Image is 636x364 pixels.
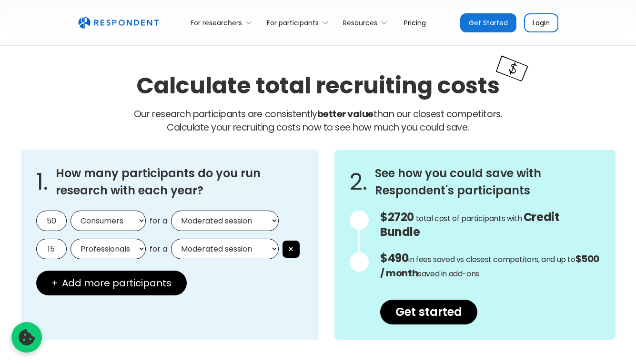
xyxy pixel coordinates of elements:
[267,18,319,28] div: For participants
[283,241,300,258] button: ×
[380,252,599,280] strong: $500 / month
[317,108,374,121] strong: better value
[21,108,616,134] p: Our research participants are consistently than our closest competitors.
[136,70,500,101] h2: Calculate total recruiting costs
[380,252,600,281] p: in fees saved vs closest competitors, and up to saved in add-ons
[185,11,261,34] div: For researchers
[350,177,367,187] span: 2.
[338,11,396,34] div: Resources
[36,177,48,187] span: 1.
[62,278,172,288] span: Add more participants
[416,213,522,224] span: total cost of participants with
[380,209,559,240] span: Credit Bundle
[375,165,600,199] h3: See how you could save with Respondent's participants
[51,278,58,288] span: +
[396,11,434,34] a: Pricing
[261,11,337,34] div: For participants
[380,209,414,225] span: $2720
[78,17,159,29] img: Untitled UI logotext
[150,244,167,254] span: for a
[191,18,242,28] div: For researchers
[380,300,477,324] a: Get started
[36,271,187,295] button: + Add more participants
[524,13,558,32] a: Login
[460,13,516,32] a: Get Started
[343,18,377,28] div: Resources
[150,216,167,226] span: for a
[56,165,304,199] h3: How many participants do you run research with each year?
[380,250,408,266] span: $490
[167,121,469,134] span: Calculate your recruiting costs now to see how much you could save.
[78,17,159,29] a: home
